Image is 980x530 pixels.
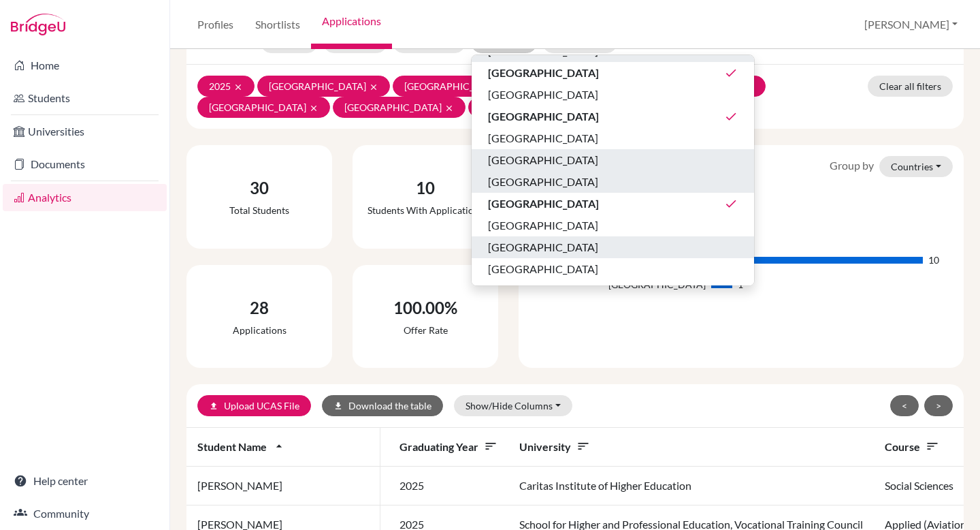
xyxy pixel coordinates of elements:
button: [GEOGRAPHIC_DATA] [472,236,754,258]
button: [GEOGRAPHIC_DATA] [472,215,754,236]
button: > [924,395,953,416]
button: [GEOGRAPHIC_DATA] [472,149,754,171]
div: Country [471,54,755,286]
div: Offer rate [393,323,457,337]
span: Course [885,440,939,453]
span: [GEOGRAPHIC_DATA] [488,130,598,146]
button: 2025clear [197,76,255,97]
div: 10 [928,253,939,267]
div: 30 [229,176,289,200]
i: arrow_drop_up [272,439,286,453]
button: [GEOGRAPHIC_DATA]done [472,106,754,127]
div: Total students [229,203,289,217]
a: Home [3,52,167,79]
button: Countries [879,156,953,177]
button: [PERSON_NAME] [858,12,964,37]
a: uploadUpload UCAS File [197,395,311,416]
a: Analytics [3,184,167,211]
i: sort [926,439,939,453]
span: Student name [197,440,286,453]
a: Help center [3,467,167,495]
span: [GEOGRAPHIC_DATA] [488,239,598,255]
td: Caritas Institute of Higher Education [508,467,874,505]
i: sort [576,439,590,453]
div: Students with applications [367,203,483,217]
span: [GEOGRAPHIC_DATA] [488,87,598,103]
i: done [724,66,738,80]
button: [GEOGRAPHIC_DATA]clear [197,97,330,118]
span: [GEOGRAPHIC_DATA] [488,65,599,81]
button: [GEOGRAPHIC_DATA] [472,171,754,193]
i: done [724,110,738,123]
span: [GEOGRAPHIC_DATA] [488,196,599,212]
button: Show/Hide Columns [454,395,572,416]
span: University [519,440,590,453]
span: [GEOGRAPHIC_DATA] [488,174,598,190]
div: Applications [233,323,287,337]
img: Bridge-U [11,14,65,35]
button: [GEOGRAPHIC_DATA]clear [257,76,390,97]
button: downloadDownload the table [322,395,443,416]
span: [GEOGRAPHIC_DATA] [488,152,598,168]
a: Students [3,84,167,112]
a: Community [3,500,167,527]
div: Group by [819,156,963,177]
td: [PERSON_NAME] [186,467,380,505]
span: [GEOGRAPHIC_DATA] [488,108,599,125]
button: [GEOGRAPHIC_DATA]clear [333,97,465,118]
a: Universities [3,118,167,145]
span: [GEOGRAPHIC_DATA] [488,261,598,277]
a: Clear all filters [868,76,953,97]
i: clear [233,82,243,92]
button: [GEOGRAPHIC_DATA]done [472,62,754,84]
i: clear [444,104,454,113]
button: [GEOGRAPHIC_DATA]done [472,193,754,215]
i: sort [484,439,497,453]
button: [GEOGRAPHIC_DATA] [472,84,754,106]
span: Graduating year [399,440,497,453]
span: [GEOGRAPHIC_DATA] [488,217,598,234]
i: clear [309,104,318,113]
i: done [724,197,738,211]
button: < [890,395,919,416]
a: Documents [3,151,167,178]
button: [GEOGRAPHIC_DATA] [472,258,754,280]
i: clear [369,82,378,92]
div: 100.00% [393,296,457,320]
div: 28 [233,296,287,320]
button: [GEOGRAPHIC_DATA] ([GEOGRAPHIC_DATA])clear [393,76,630,97]
button: [GEOGRAPHIC_DATA] [472,127,754,149]
i: upload [209,401,218,411]
i: download [333,401,343,411]
div: 10 [367,176,483,200]
button: [GEOGRAPHIC_DATA]clear [468,97,601,118]
td: 2025 [389,467,508,505]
